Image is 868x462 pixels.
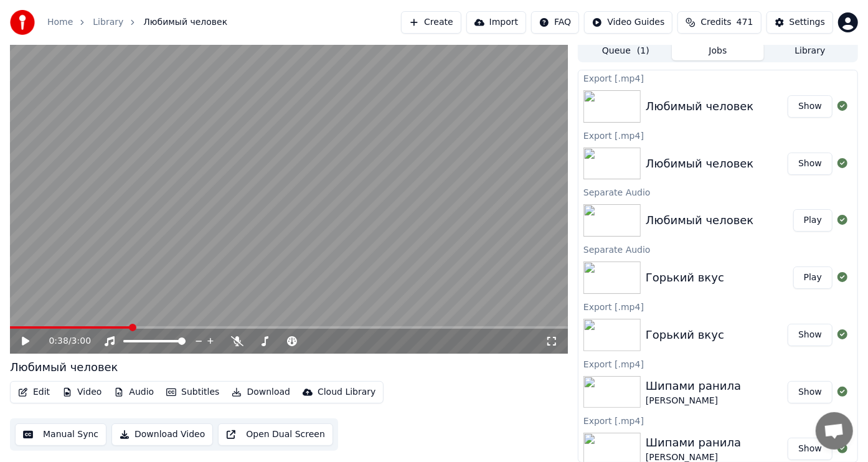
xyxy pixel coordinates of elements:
div: Export [.mp4] [578,70,857,85]
div: Cloud Library [318,386,375,398]
div: Шипами ранила [646,434,741,451]
nav: breadcrumb [47,16,227,29]
button: Credits471 [677,11,761,34]
div: Export [.mp4] [578,356,857,371]
div: Любимый человек [646,98,753,115]
div: Любимый человек [646,155,753,172]
button: Manual Sync [15,423,106,446]
div: Горький вкус [646,326,724,344]
span: 0:38 [49,335,68,347]
button: Show [788,324,833,346]
button: Show [788,438,833,460]
div: Горький вкус [646,269,724,286]
button: Video [57,384,106,401]
button: Subtitles [161,384,224,401]
button: Show [788,153,833,175]
div: [PERSON_NAME] [646,395,741,407]
div: Export [.mp4] [578,128,857,143]
button: Open Dual Screen [218,423,333,446]
button: Show [788,95,833,118]
div: Separate Audio [578,184,857,199]
button: Jobs [672,42,764,60]
span: Любимый человек [143,16,227,29]
div: Separate Audio [578,242,857,257]
button: Import [466,11,526,34]
button: Settings [767,11,833,34]
div: Шипами ранила [646,377,741,395]
a: Library [93,16,123,29]
span: 471 [737,16,753,29]
button: Create [401,11,461,34]
div: Open chat [816,412,853,450]
button: Download Video [111,423,213,446]
span: Credits [701,16,731,29]
div: Export [.mp4] [578,299,857,314]
button: Queue [580,42,672,60]
button: Edit [13,384,55,401]
span: ( 1 ) [637,45,649,57]
div: Любимый человек [10,359,118,376]
button: Play [793,209,833,232]
div: Любимый человек [646,212,753,229]
button: Play [793,266,833,289]
img: youka [10,10,35,35]
button: FAQ [531,11,579,34]
span: 3:00 [72,335,91,347]
button: Show [788,381,833,403]
button: Download [227,384,295,401]
div: / [49,335,78,347]
button: Audio [109,384,159,401]
div: Settings [790,16,825,29]
a: Home [47,16,73,29]
div: Export [.mp4] [578,413,857,428]
button: Library [764,42,856,60]
button: Video Guides [584,11,672,34]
